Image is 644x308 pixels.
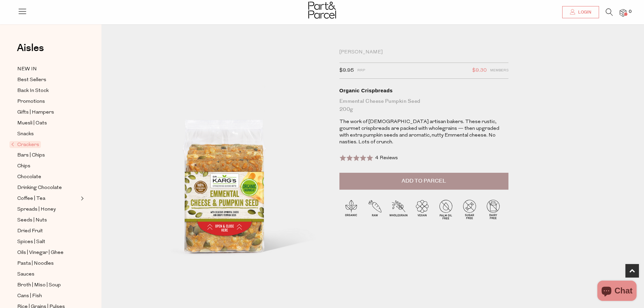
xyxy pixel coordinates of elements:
span: Gifts | Hampers [17,109,54,117]
span: Crackers [9,141,41,148]
a: Login [562,6,599,18]
span: Login [576,9,591,15]
img: P_P-ICONS-Live_Bec_V11_Palm_Oil_Free.svg [434,197,458,221]
span: 0 [627,9,633,15]
button: Add to Parcel [339,173,508,190]
span: $9.95 [339,66,354,75]
a: Snacks [17,130,79,138]
span: Seeds | Nuts [17,216,47,224]
span: Broth | Miso | Soup [17,281,61,289]
a: Spices | Salt [17,238,79,246]
a: Aisles [17,43,44,60]
span: Chocolate [17,173,41,181]
span: Dried Fruit [17,227,43,235]
span: Promotions [17,98,45,106]
img: Part&Parcel [308,2,336,19]
a: Sauces [17,270,79,279]
span: $9.30 [472,66,487,75]
a: Chocolate [17,173,79,181]
div: Organic Crispbreads [339,87,508,94]
a: Bars | Chips [17,151,79,160]
span: Spreads | Honey [17,206,56,214]
a: Pasta | Noodles [17,259,79,268]
button: Expand/Collapse Coffee | Tea [79,194,84,203]
a: 0 [620,9,626,16]
inbox-online-store-chat: Shopify online store chat [595,281,639,303]
span: Muesli | Oats [17,119,47,127]
a: Back In Stock [17,87,79,95]
div: [PERSON_NAME] [339,49,508,56]
a: Broth | Miso | Soup [17,281,79,289]
a: Muesli | Oats [17,119,79,127]
span: Spices | Salt [17,238,45,246]
a: Cans | Fish [17,292,79,300]
span: Cans | Fish [17,292,42,300]
span: NEW IN [17,65,37,73]
img: P_P-ICONS-Live_Bec_V11_Wholegrain.svg [387,197,410,221]
span: Snacks [17,130,34,138]
p: The work of [DEMOGRAPHIC_DATA] artisan bakers. These rustic, gourmet crispbreads are packed with ... [339,119,508,146]
img: P_P-ICONS-Live_Bec_V11_Dairy_Free.svg [481,197,505,221]
a: Gifts | Hampers [17,108,79,117]
a: Drinking Chocolate [17,184,79,192]
span: Drinking Chocolate [17,184,62,192]
img: P_P-ICONS-Live_Bec_V11_Sugar_Free.svg [458,197,481,221]
a: Crackers [11,141,79,149]
a: Chips [17,162,79,170]
a: Best Sellers [17,76,79,84]
span: Coffee | Tea [17,195,45,203]
img: P_P-ICONS-Live_Bec_V11_Organic.svg [339,197,363,221]
a: Dried Fruit [17,227,79,235]
span: 4 Reviews [375,156,398,161]
a: Oils | Vinegar | Ghee [17,248,79,257]
img: Organic Crispbreads [122,51,329,297]
span: Back In Stock [17,87,49,95]
span: Sauces [17,270,34,279]
span: Add to Parcel [402,177,446,185]
span: Oils | Vinegar | Ghee [17,249,64,257]
a: NEW IN [17,65,79,73]
img: P_P-ICONS-Live_Bec_V11_Raw.svg [363,197,387,221]
img: P_P-ICONS-Live_Bec_V11_Vegan.svg [410,197,434,221]
span: Aisles [17,41,44,55]
span: Members [490,66,508,75]
a: Seeds | Nuts [17,216,79,224]
div: Emmental Cheese Pumpkin Seed 200g [339,97,508,114]
a: Spreads | Honey [17,205,79,214]
span: Best Sellers [17,76,46,84]
a: Promotions [17,97,79,106]
span: RRP [357,66,365,75]
span: Bars | Chips [17,151,45,160]
span: Pasta | Noodles [17,260,54,268]
a: Coffee | Tea [17,194,79,203]
span: Chips [17,162,30,170]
